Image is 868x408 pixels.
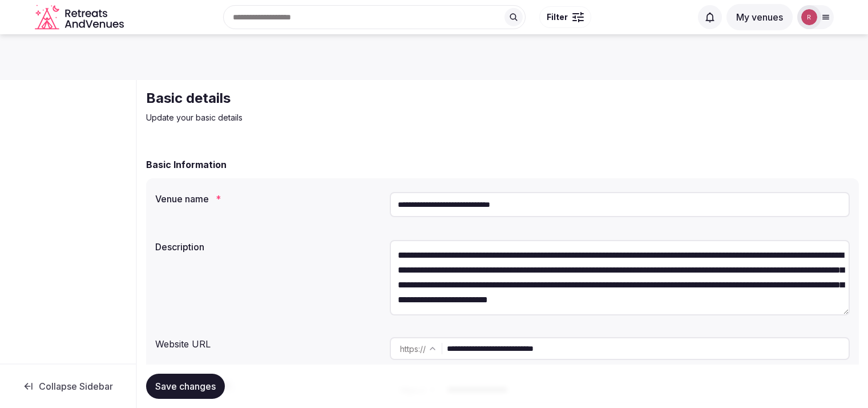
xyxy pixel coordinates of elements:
button: My venues [726,4,793,30]
label: Venue name [155,194,381,203]
button: Save changes [146,374,225,399]
a: My venues [726,11,793,23]
h2: Basic details [146,89,530,107]
button: Filter [539,6,591,28]
img: robiejavier [801,9,817,25]
span: Save changes [155,381,216,392]
div: Website URL [155,333,381,351]
svg: Retreats and Venues company logo [35,5,126,30]
span: Filter [547,11,568,23]
p: Update your basic details [146,112,530,123]
a: Visit the homepage [35,5,126,30]
span: Collapse Sidebar [39,381,113,392]
h2: Basic Information [146,158,227,171]
button: Collapse Sidebar [9,374,127,399]
label: Description [155,242,381,251]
